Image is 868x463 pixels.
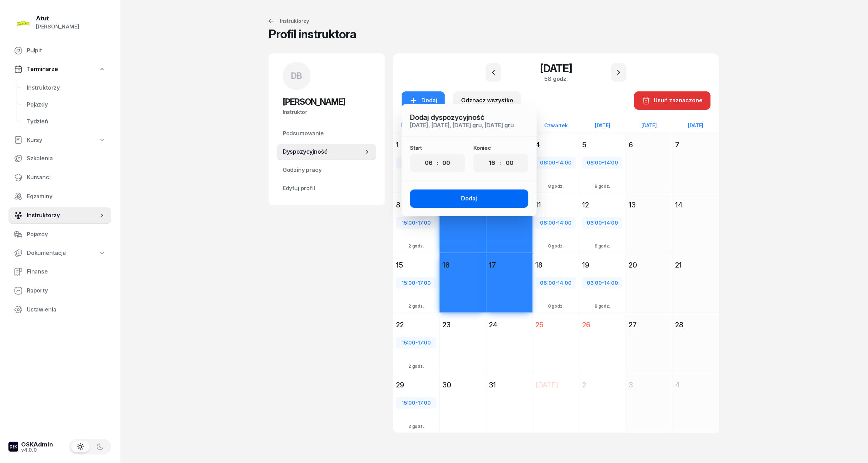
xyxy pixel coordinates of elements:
div: 2 godz. [404,362,428,370]
span: 15:00 [402,219,415,226]
button: Odznacz wszystko [453,91,521,110]
a: Kursy [8,132,111,148]
div: Czwartek [533,122,579,128]
div: 24 [489,320,530,330]
div: Usuń zaznaczone [642,96,703,105]
span: Terminarze [27,65,58,74]
span: Edytuj profil [283,184,371,193]
a: Pojazdy [21,96,111,113]
div: 8 godz. [590,242,615,250]
div: - [397,218,436,227]
div: 17 [489,260,530,270]
button: Usuń zaznaczone [634,91,711,110]
span: Podsumowanie [283,129,371,138]
span: 06:00 [540,219,555,226]
span: Raporty [27,286,106,295]
a: Ustawienia [8,301,111,318]
h2: [PERSON_NAME] [283,96,371,108]
span: Pojazdy [27,100,106,109]
img: logo-xs-dark@2x.png [8,442,18,452]
span: 17:00 [418,339,431,346]
span: Instruktorzy [27,211,99,220]
div: v4.0.0 [21,448,53,452]
span: Pulpit [27,46,106,55]
div: 7 [675,140,716,150]
div: 8 godz. [590,182,615,190]
div: 58 godz. [514,75,598,83]
span: Dyspozycyjność [283,147,364,156]
div: Dodaj [409,96,437,105]
span: Instruktorzy [27,83,106,92]
div: Atut [36,15,79,21]
div: 8 godz. [544,182,568,190]
div: 2 godz. [404,302,428,310]
span: 17:00 [418,279,431,286]
div: Odznacz wszystko [461,96,513,105]
div: 6 [629,140,669,150]
div: 30 [442,380,483,390]
span: Tydzień [27,117,106,126]
div: 12 [582,200,623,210]
span: Godziny pracy [283,166,371,175]
div: [DATE] [626,122,672,128]
span: 14:00 [604,159,618,166]
a: Podsumowanie [277,125,376,142]
div: 29 [396,380,436,390]
a: Raporty [8,282,111,299]
div: 5 [582,140,623,150]
a: Egzaminy [8,188,111,205]
div: - [397,338,436,347]
div: 22 [396,320,436,330]
div: 8 [396,200,436,210]
div: 15 [396,260,436,270]
a: Pojazdy [8,226,111,243]
a: Pulpit [8,42,111,59]
span: 14:00 [558,279,572,286]
span: 06:00 [587,159,602,166]
div: 13 [629,200,669,210]
div: - [536,158,575,167]
div: 21 [675,260,716,270]
div: - [536,218,575,227]
a: Instruktorzy [21,79,111,96]
span: Ustawienia [27,305,106,314]
span: Dokumentacja [27,249,66,258]
span: 17:00 [418,219,431,226]
span: 14:00 [558,219,572,226]
a: Szkolenia [8,150,111,167]
div: - [536,278,575,288]
div: Poniedziałek [393,122,440,128]
div: 19 [582,260,623,270]
div: 8 godz. [544,302,568,310]
div: - [397,398,436,407]
span: Kursanci [27,173,106,182]
span: 17:00 [418,399,431,406]
div: 25 [536,320,576,330]
a: Dokumentacja [8,245,111,261]
div: 8 godz. [544,242,568,250]
a: Edytuj profil [277,180,376,197]
span: Pojazdy [27,230,106,239]
a: Terminarze [8,61,111,77]
button: Dodaj [410,189,528,208]
a: Godziny pracy [277,162,376,179]
button: Dodaj [402,91,445,110]
a: Dyspozycyjność [277,143,376,160]
span: Kursy [27,136,42,145]
div: - [583,158,622,167]
div: 27 [629,320,669,330]
div: Dodaj [461,194,477,203]
div: 16 [442,260,483,270]
a: Tydzień [21,113,111,130]
span: 06:00 [587,279,602,286]
div: Instruktorzy [267,17,309,25]
div: 23 [442,320,483,330]
div: [DATE], [DATE], [DATE] gru, [DATE] gru [410,122,528,128]
div: [DATE] [673,122,719,128]
div: 11 [536,200,576,210]
div: 18 [536,260,576,270]
div: Instruktor [283,108,371,117]
div: - [583,278,622,288]
div: 1 [396,140,436,150]
div: - [397,278,436,288]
